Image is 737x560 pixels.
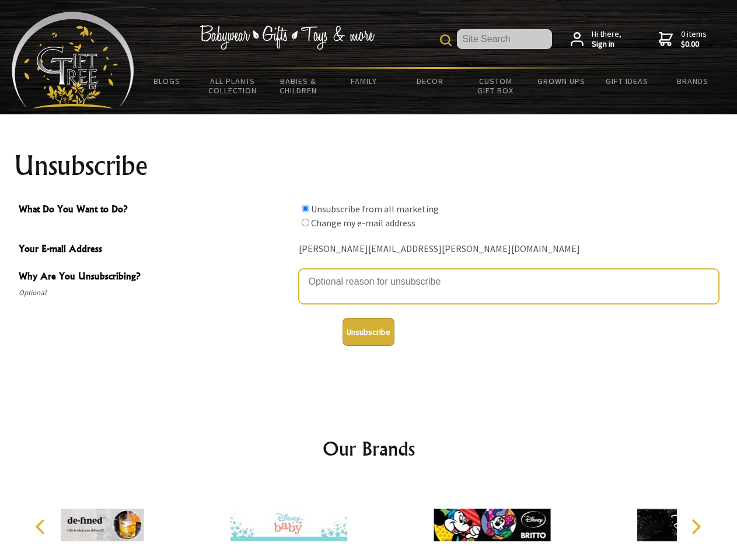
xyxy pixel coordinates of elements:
a: Family [331,69,397,93]
a: All Plants Collection [200,69,266,103]
a: Decor [397,69,463,93]
button: Next [683,514,708,540]
img: Babywear - Gifts - Toys & more [200,25,375,50]
span: Optional [19,286,293,300]
input: What Do You Want to Do? [302,205,309,212]
a: BLOGS [134,69,200,93]
textarea: Why Are You Unsubscribing? [299,269,719,304]
h2: Our Brands [23,435,714,463]
a: Custom Gift Box [463,69,529,103]
a: Hi there,Sign in [571,29,621,50]
button: Previous [29,514,55,540]
span: Why Are You Unsubscribing? [19,269,293,286]
a: Brands [660,69,726,93]
span: Hi there, [592,29,621,50]
img: product search [440,34,452,46]
input: Site Search [457,29,552,49]
a: Grown Ups [528,69,594,93]
a: 0 items$0.00 [659,29,707,50]
label: Change my e-mail address [311,217,415,229]
h1: Unsubscribe [14,152,724,180]
span: What Do You Want to Do? [19,202,293,219]
label: Unsubscribe from all marketing [311,203,439,215]
button: Unsubscribe [343,318,394,346]
a: Babies & Children [266,69,331,103]
img: Babyware - Gifts - Toys and more... [12,12,134,108]
div: [PERSON_NAME][EMAIL_ADDRESS][PERSON_NAME][DOMAIN_NAME] [299,240,719,258]
span: 0 items [681,29,707,50]
input: What Do You Want to Do? [302,219,309,226]
a: Gift Ideas [594,69,660,93]
strong: $0.00 [681,39,707,50]
strong: Sign in [592,39,621,50]
span: Your E-mail Address [19,242,293,258]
